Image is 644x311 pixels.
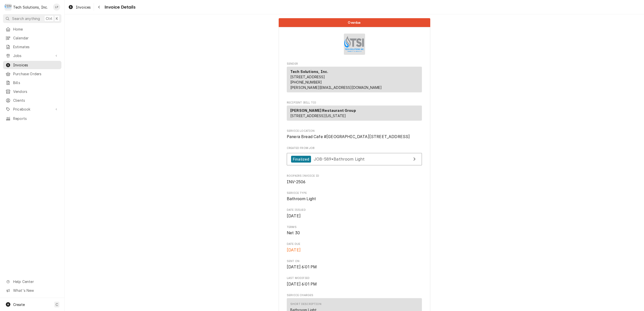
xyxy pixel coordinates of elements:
div: Invoice Recipient [287,101,422,123]
div: Lisa Paschal's Avatar [53,4,60,11]
a: [PERSON_NAME][EMAIL_ADDRESS][DOMAIN_NAME] [290,85,382,90]
span: Invoices [76,5,91,10]
span: K [56,16,58,21]
span: Overdue [348,21,361,24]
a: Reports [3,114,61,123]
div: Sender [287,67,422,94]
span: Last Modified [287,276,422,280]
span: [DATE] [287,214,301,218]
div: Roopairs Invoice ID [287,174,422,185]
div: Short Description [290,302,321,306]
a: Bills [3,79,61,87]
button: Navigate back [95,3,103,11]
span: Calendar [13,35,59,41]
div: LP [53,4,60,11]
a: Go to Help Center [3,277,61,286]
img: Logo [344,34,365,55]
span: Create [13,302,25,307]
span: Reports [13,116,59,121]
a: Clients [3,96,61,105]
span: [DATE] 6:01 PM [287,265,317,269]
div: Tech Solutions, Inc.'s Avatar [5,4,12,11]
span: Invoices [13,62,59,68]
a: [PHONE_NUMBER] [290,80,322,84]
div: Last Modified [287,276,422,287]
span: Service Location [287,134,422,140]
span: Purchase Orders [13,71,59,76]
div: Date Due [287,242,422,253]
span: Estimates [13,44,59,49]
span: Bills [13,80,59,85]
a: Estimates [3,43,61,51]
a: Home [3,25,61,33]
span: Date Due [287,247,422,253]
span: Sender [287,62,422,66]
a: Invoices [3,61,61,69]
a: Go to Pricebook [3,105,61,113]
span: Terms [287,225,422,229]
span: Terms [287,230,422,236]
span: Jobs [13,53,51,58]
div: Recipient (Bill To) [287,106,422,123]
div: Sender [287,67,422,92]
div: Tech Solutions, Inc. [13,5,48,10]
span: [STREET_ADDRESS] [290,75,325,79]
span: [DATE] 6:01 PM [287,282,317,287]
div: Service Location [287,129,422,140]
div: Status [279,18,430,27]
span: INV-2506 [287,179,305,184]
span: Service Type [287,191,422,195]
span: What's New [13,288,58,293]
span: Service Charges [287,293,422,297]
span: Last Modified [287,281,422,287]
span: Date Issued [287,213,422,219]
a: Calendar [3,34,61,42]
div: Invoice Sender [287,62,422,95]
span: Search anything [12,16,40,21]
span: Date Issued [287,208,422,212]
span: Roopairs Invoice ID [287,179,422,185]
div: Recipient (Bill To) [287,106,422,121]
span: [DATE] [287,248,301,252]
span: Vendors [13,89,59,94]
span: JOB-589 • Bathroom Light [314,157,365,162]
span: Invoice Details [103,4,135,11]
span: [STREET_ADDRESS][US_STATE] [290,114,346,118]
div: Date Issued [287,208,422,219]
span: Pricebook [13,107,51,112]
span: Ctrl [46,16,52,21]
a: Go to What's New [3,286,61,295]
div: Created From Job [287,146,422,168]
span: Recipient (Bill To) [287,101,422,105]
a: View Job [287,153,422,165]
span: Created From Job [287,146,422,150]
span: Home [13,27,59,32]
strong: [PERSON_NAME] Restaurant Group [290,108,356,113]
a: Invoices [66,3,93,11]
div: Terms [287,225,422,236]
a: Go to Jobs [3,51,61,60]
strong: Tech Solutions, Inc. [290,69,328,74]
span: Help Center [13,279,58,284]
span: Roopairs Invoice ID [287,174,422,178]
button: Search anythingCtrlK [3,14,61,23]
span: Sent On [287,259,422,263]
span: Service Type [287,196,422,202]
div: Sent On [287,259,422,270]
div: Service Type [287,191,422,202]
span: Bathroom Light [287,196,316,201]
span: Panera Bread Cafe #[GEOGRAPHIC_DATA][STREET_ADDRESS] [287,134,410,139]
a: Vendors [3,87,61,96]
span: Net 30 [287,230,300,235]
a: Purchase Orders [3,70,61,78]
span: Service Location [287,129,422,133]
span: Sent On [287,264,422,270]
span: C [56,302,58,307]
span: Date Due [287,242,422,246]
span: Clients [13,98,59,103]
div: Finalized [291,156,311,163]
div: T [5,4,12,11]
